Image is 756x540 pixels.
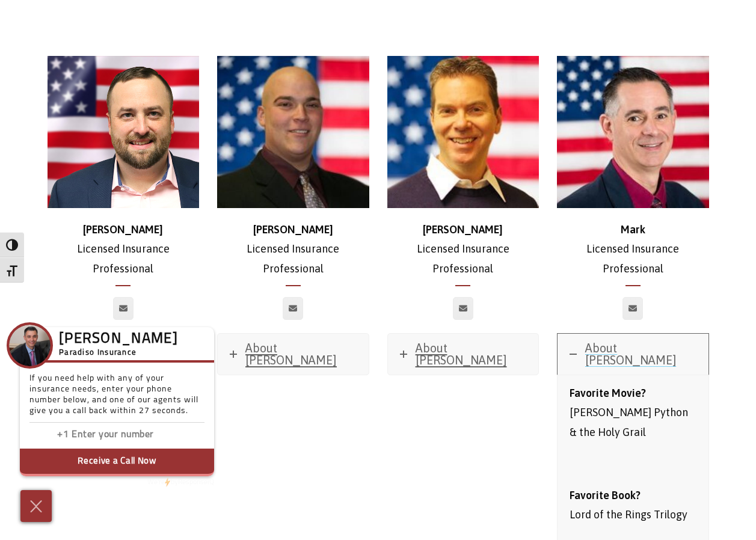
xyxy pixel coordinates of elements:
[9,325,51,366] img: Company Icon
[20,449,214,476] button: Receive a Call Now
[35,426,72,444] input: Enter country code
[570,384,696,442] p: [PERSON_NAME] Python & the Holy Grail
[558,334,708,375] a: About [PERSON_NAME]
[387,56,539,208] img: Joe-Mooney-1
[570,489,641,502] strong: Favorite Book?
[387,220,539,278] p: Licensed Insurance Professional
[585,341,677,367] span: About [PERSON_NAME]
[147,479,214,486] a: We'rePowered by iconbyResponseiQ
[557,220,709,278] p: Licensed Insurance Professional
[218,334,369,375] a: About [PERSON_NAME]
[388,334,539,375] a: About [PERSON_NAME]
[416,341,507,367] span: About [PERSON_NAME]
[72,426,192,444] input: Enter phone number
[570,486,696,525] p: Lord of the Rings Trilogy
[621,223,645,236] strong: Mark
[423,223,503,236] strong: [PERSON_NAME]
[570,387,646,399] strong: Favorite Movie?
[147,479,178,486] span: We're by
[83,223,163,236] strong: [PERSON_NAME]
[48,220,200,278] p: Licensed Insurance Professional
[253,223,333,236] strong: [PERSON_NAME]
[29,373,204,423] p: If you need help with any of your insurance needs, enter your phone number below, and one of our ...
[165,477,170,487] img: Powered by icon
[59,334,178,345] h3: [PERSON_NAME]
[48,56,200,208] img: David_headshot_500x500
[59,346,178,360] h5: Paradiso Insurance
[27,497,45,516] img: Cross icon
[217,220,369,278] p: Licensed Insurance Professional
[217,56,369,208] img: shawn
[557,56,709,208] img: mark
[245,341,337,367] span: About [PERSON_NAME]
